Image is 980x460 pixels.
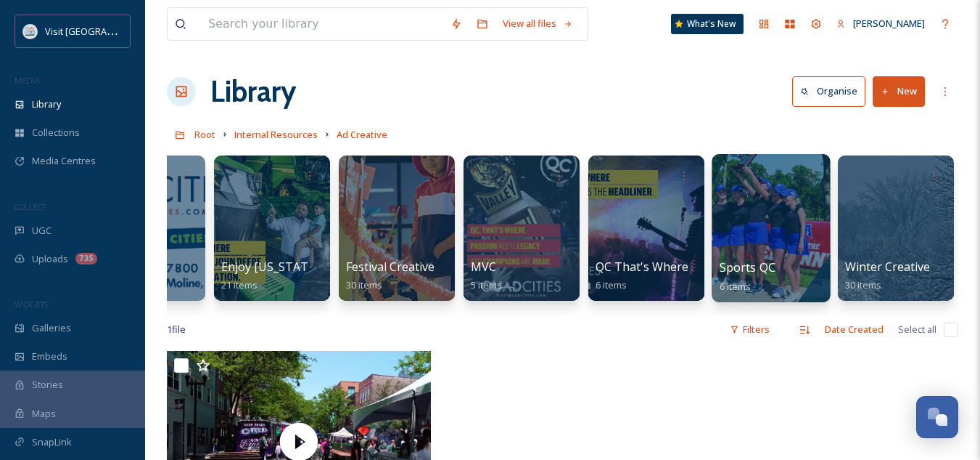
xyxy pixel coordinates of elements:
span: Uploads [32,252,68,266]
a: Festival Creative30 items [346,260,435,291]
a: View all files [495,9,580,38]
button: Open Chat [916,396,958,438]
span: Visit [GEOGRAPHIC_DATA] [45,24,157,38]
span: 30 items [845,278,881,291]
div: 735 [75,253,97,265]
span: Ad Creative [337,128,387,141]
span: MEDIA [15,75,40,86]
span: 30 items [346,278,382,291]
span: Enjoy [US_STATE] sponsored [221,259,380,275]
a: Winter Creative30 items [845,260,930,291]
span: Collections [32,126,80,140]
span: 21 items [221,278,258,291]
span: 5 items [471,278,502,291]
span: Festival Creative [346,259,435,275]
span: Internal Resources [234,128,318,141]
span: Library [32,97,61,111]
span: SnapLink [32,435,72,449]
img: QCCVB_VISIT_vert_logo_4c_tagline_122019.svg [23,24,38,39]
span: MVC [471,259,496,275]
button: Organise [792,76,865,106]
span: [PERSON_NAME] [853,17,925,30]
span: Root [194,128,215,141]
span: Select all [898,323,936,336]
a: What's New [671,14,744,34]
span: 6 items [596,278,627,291]
a: Sports QC6 items [720,261,776,293]
span: Embeds [32,350,67,363]
span: Sports QC [720,259,776,275]
span: 1 file [167,323,186,336]
span: UGC [32,224,52,238]
a: MVC5 items [471,260,502,291]
span: Stories [32,378,63,392]
span: WIDGETS [15,299,48,310]
span: Media Centres [32,154,96,168]
input: Search your library [201,8,443,40]
span: QC That's Where [596,259,688,275]
a: Root [194,126,215,143]
a: Library [210,70,296,113]
a: Ad Creative [337,126,387,143]
span: Galleries [32,321,71,335]
button: New [873,76,925,106]
a: Internal Resources [234,126,318,143]
span: Winter Creative [845,259,930,275]
div: Date Created [818,315,891,344]
span: COLLECT [15,201,46,212]
span: Maps [32,407,56,421]
a: Organise [792,76,873,106]
a: [PERSON_NAME] [829,9,932,38]
span: 6 items [720,279,752,292]
a: Enjoy [US_STATE] sponsored21 items [221,260,380,291]
a: QC That's Where6 items [596,260,688,291]
div: Filters [722,315,777,344]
